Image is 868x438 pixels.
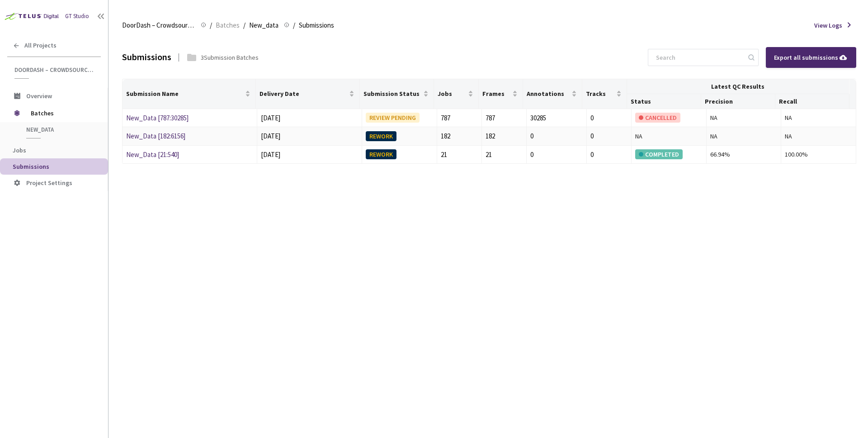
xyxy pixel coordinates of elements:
span: Delivery Date [259,90,347,97]
span: Project Settings [26,179,72,187]
span: Batches [216,20,240,31]
span: Overview [26,92,52,100]
th: Submission Name [123,79,256,109]
a: New_Data [787:30285] [126,114,189,122]
th: Annotations [523,79,582,109]
div: NA [710,113,778,123]
div: 21 [486,149,523,160]
div: 0 [590,131,627,142]
div: COMPLETED [635,149,683,159]
th: Tracks [582,79,627,109]
span: New_data [249,20,278,31]
div: [DATE] [261,131,358,142]
div: 30285 [530,113,582,124]
div: [DATE] [261,113,358,124]
span: Tracks [586,90,614,97]
div: 0 [530,149,582,160]
div: 21 [441,149,478,160]
span: DoorDash – Crowdsource Catalog Annotation [122,20,195,31]
div: 0 [590,149,627,160]
div: 182 [441,131,478,142]
div: 100.00% [785,149,852,159]
span: New_data [26,126,93,133]
div: 0 [590,113,627,124]
div: NA [785,113,852,123]
div: 3 Submission Batches [201,53,259,62]
div: NA [785,131,852,141]
div: 0 [530,131,582,142]
div: CANCELLED [635,113,680,123]
th: Frames [479,79,523,109]
div: NA [635,131,703,141]
a: New_Data [182:6156] [126,132,185,140]
div: REVIEW PENDING [366,113,420,123]
span: View Logs [814,21,842,30]
li: / [243,20,245,31]
th: Latest QC Results [627,79,849,94]
span: Batches [31,104,93,122]
a: Batches [214,20,241,30]
div: 787 [486,113,523,124]
li: / [293,20,295,31]
div: REWORK [366,149,396,159]
span: Annotations [527,90,570,97]
th: Recall [775,94,849,109]
th: Delivery Date [256,79,360,109]
span: Jobs [13,146,26,154]
div: REWORK [366,131,396,141]
div: Submissions [122,51,171,64]
div: 66.94% [710,149,778,159]
span: Submissions [13,162,49,171]
input: Search [651,49,747,66]
div: 787 [441,113,478,124]
span: Frames [482,90,510,97]
div: 182 [486,131,523,142]
span: Submissions [299,20,334,31]
span: Submission Status [363,90,421,97]
div: GT Studio [65,12,89,21]
th: Precision [701,94,775,109]
th: Status [627,94,701,109]
div: Export all submissions [774,52,848,62]
span: All Projects [24,42,57,49]
span: Jobs [438,90,466,97]
th: Jobs [434,79,478,109]
span: Submission Name [126,90,243,97]
span: DoorDash – Crowdsource Catalog Annotation [14,66,95,74]
div: NA [710,131,778,141]
th: Submission Status [360,79,434,109]
li: / [210,20,212,31]
a: New_Data [21:540] [126,150,179,159]
div: [DATE] [261,149,358,160]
